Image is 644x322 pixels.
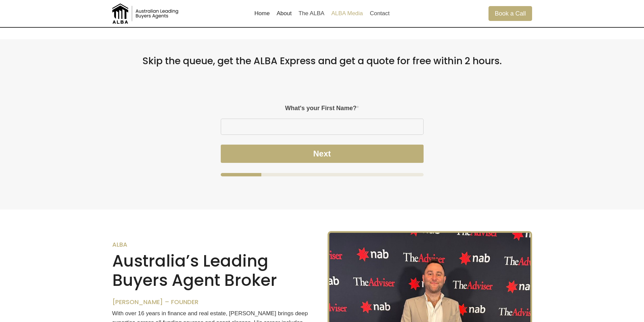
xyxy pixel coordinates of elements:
[295,5,328,22] a: The ALBA
[112,3,180,24] img: Australian Leading Buyers Agents
[251,5,273,22] a: Home
[251,5,393,22] nav: Primary Navigation
[112,251,317,290] h2: Australia’s Leading Buyers Agent Broker
[112,55,532,67] h2: Skip the queue, get the ALBA Express and get a quote for free within 2 hours.
[112,241,317,248] h6: ALBA
[488,6,532,21] a: Book a Call
[328,5,366,22] a: ALBA Media
[221,105,424,112] label: What's your First Name?
[366,5,393,22] a: Contact
[221,145,424,163] button: Next
[273,5,295,22] a: About
[112,298,317,306] h6: [PERSON_NAME] – Founder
